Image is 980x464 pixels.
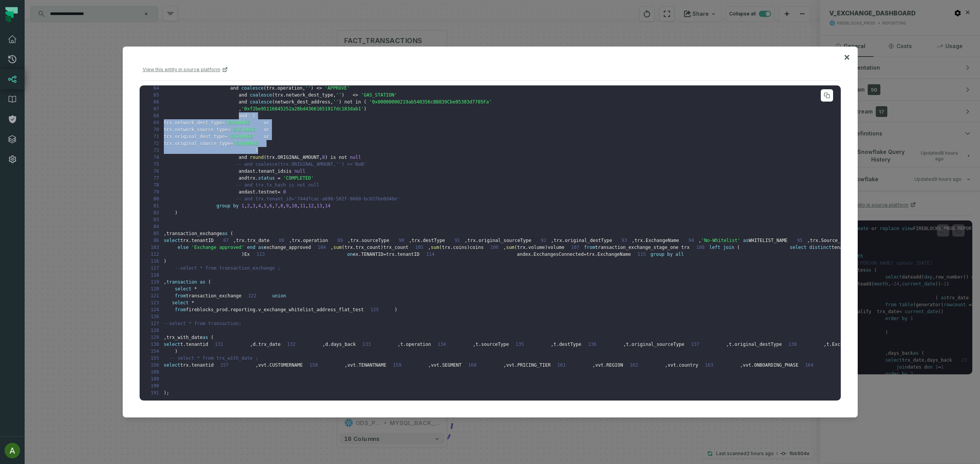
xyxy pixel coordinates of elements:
div: SnowflakeUpdated[DATE] 1:01:35 AM [820,191,980,382]
span: , [840,362,843,368]
span: ExchangeName [832,342,865,347]
span: Source_Dest [821,238,852,243]
img: avatar of Ariel Swissa [5,443,20,458]
span: distinct [809,245,832,250]
span: . [818,238,821,243]
span: , [823,342,826,347]
span: t [827,342,829,347]
span: . [829,342,832,347]
span: tenantid [832,245,854,250]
